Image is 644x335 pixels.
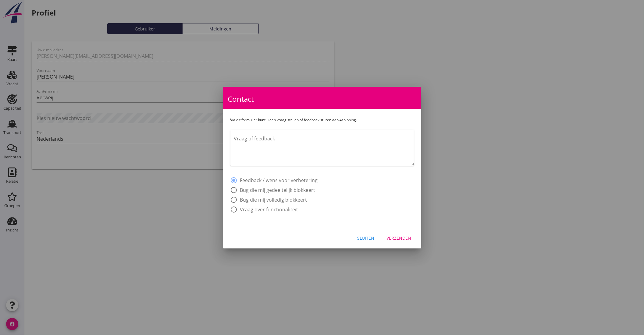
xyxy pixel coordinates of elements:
[358,235,375,241] div: Sluiten
[234,134,414,166] textarea: Vraag of feedback
[353,233,379,244] button: Sluiten
[240,197,307,203] label: Bug die mij volledig blokkeert
[382,233,416,244] button: Verzenden
[230,117,414,123] p: Via dit formulier kunt u een vraag stellen of feedback sturen aan 4shipping.
[223,87,421,109] div: Contact
[240,206,298,213] label: Vraag over functionaliteit
[387,235,411,241] div: Verzenden
[240,177,318,183] label: Feedback / wens voor verbetering
[240,187,315,193] label: Bug die mij gedeeltelijk blokkeert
